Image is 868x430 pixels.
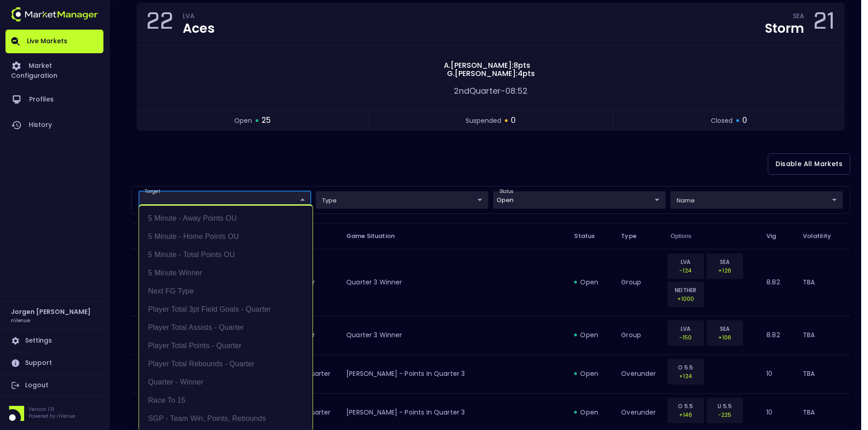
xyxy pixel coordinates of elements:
[139,410,313,428] li: SGP - Team Win, Points, Rebounds
[139,209,313,228] li: 5 Minute - Away Points OU
[139,373,313,391] li: Quarter - Winner
[139,300,313,319] li: Player Total 3pt Field Goals - Quarter
[139,391,313,410] li: Race to 15
[139,264,313,282] li: 5 Minute Winner
[139,319,313,337] li: Player Total Assists - Quarter
[139,337,313,355] li: Player Total Points - Quarter
[139,246,313,264] li: 5 Minute - Total Points OU
[139,355,313,373] li: Player Total Rebounds - Quarter
[139,282,313,300] li: Next FG Type
[139,228,313,246] li: 5 Minute - Home Points OU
